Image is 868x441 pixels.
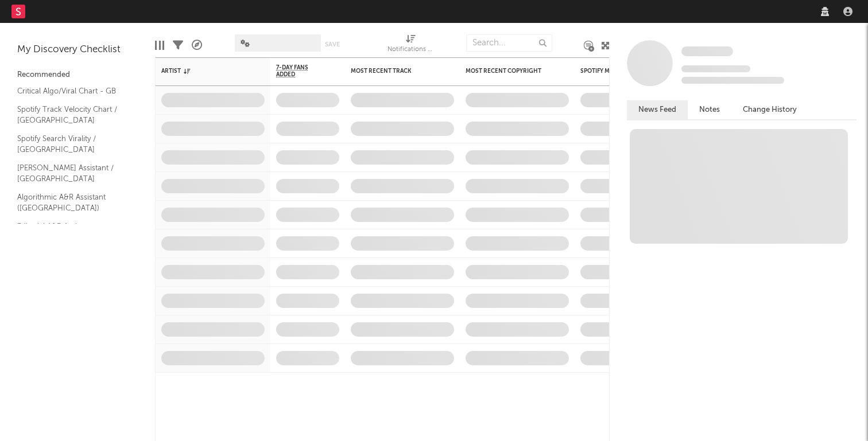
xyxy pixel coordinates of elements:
span: 0 fans last week [681,77,784,84]
button: Save [325,41,340,48]
span: 7-Day Fans Added [276,64,322,78]
a: Some Artist [681,46,733,57]
a: Spotify Track Velocity Chart / [GEOGRAPHIC_DATA] [17,103,126,127]
div: Edit Columns [155,29,164,62]
a: Editorial A&R Assistant ([GEOGRAPHIC_DATA]) [17,220,126,244]
div: Most Recent Copyright [466,68,552,75]
div: Recommended [17,68,138,82]
a: [PERSON_NAME] Assistant / [GEOGRAPHIC_DATA] [17,162,126,185]
input: Search... [466,34,552,52]
a: Algorithmic A&R Assistant ([GEOGRAPHIC_DATA]) [17,191,126,214]
a: Spotify Search Virality / [GEOGRAPHIC_DATA] [17,132,126,156]
span: Tracking Since: [DATE] [681,65,750,72]
span: Some Artist [681,46,733,56]
button: News Feed [627,100,688,119]
div: Most Recent Track [351,68,437,75]
div: Artist [161,68,247,75]
a: Critical Algo/Viral Chart - GB [17,85,126,97]
button: Notes [688,100,731,119]
div: Filters [173,29,183,62]
div: Notifications (Artist) [387,29,433,62]
button: Change History [731,100,808,119]
div: My Discovery Checklist [17,43,138,57]
div: Notifications (Artist) [387,43,433,57]
div: Spotify Monthly Listeners [580,68,666,75]
div: A&R Pipeline [192,29,202,62]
